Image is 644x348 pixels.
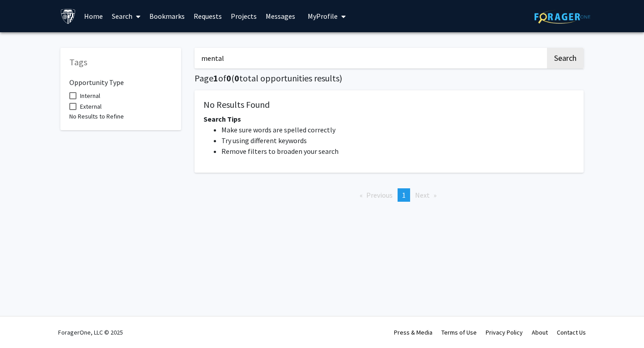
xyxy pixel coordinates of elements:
a: Requests [189,0,226,32]
h6: Opportunity Type [69,71,172,87]
h5: Tags [69,57,172,68]
button: Search [547,48,584,68]
span: External [80,101,102,112]
a: Projects [226,0,261,32]
a: Bookmarks [145,0,189,32]
input: Search Keywords [195,48,546,68]
h5: No Results Found [203,99,575,110]
a: Press & Media [394,328,432,336]
span: No Results to Refine [69,112,124,120]
img: Johns Hopkins University Logo [60,8,76,24]
a: About [532,328,548,336]
span: Internal [80,90,100,101]
span: Next [415,191,430,199]
li: Remove filters to broaden your search [221,146,575,157]
ul: Pagination [195,188,584,202]
span: Previous [366,191,393,199]
a: Privacy Policy [486,328,523,336]
a: Messages [261,0,300,32]
li: Try using different keywords [221,135,575,146]
li: Make sure words are spelled correctly [221,124,575,135]
img: ForagerOne Logo [534,10,590,24]
iframe: Chat [7,308,38,341]
h5: Page of ( total opportunities results) [195,73,584,84]
span: 1 [213,72,218,84]
div: ForagerOne, LLC © 2025 [58,317,123,348]
a: Terms of Use [441,328,477,336]
span: Search Tips [203,115,241,123]
span: 0 [234,72,239,84]
span: My Profile [308,12,338,21]
a: Contact Us [557,328,586,336]
span: 0 [226,72,231,84]
span: 1 [402,191,406,199]
a: Home [80,0,107,32]
a: Search [107,0,145,32]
